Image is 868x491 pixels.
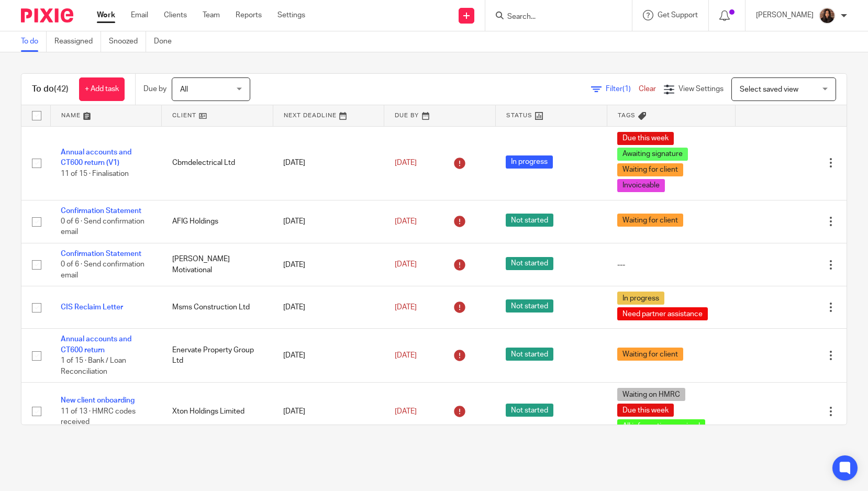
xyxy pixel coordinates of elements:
[61,357,126,375] span: 1 of 15 · Bank / Loan Reconciliation
[180,86,188,93] span: All
[236,10,262,20] a: Reports
[617,292,664,305] span: In progress
[61,408,136,426] span: 11 of 13 · HMRC codes received
[79,77,125,101] a: + Add task
[273,243,384,286] td: [DATE]
[639,85,656,93] a: Clear
[154,31,180,52] a: Done
[506,214,553,227] span: Not started
[109,31,146,52] a: Snoozed
[97,10,115,20] a: Work
[658,12,698,19] span: Get Support
[61,250,141,258] a: Confirmation Statement
[740,86,798,93] span: Select saved view
[162,286,273,329] td: Msms Construction Ltd
[678,85,724,93] span: View Settings
[143,84,166,94] p: Due by
[506,348,553,361] span: Not started
[54,85,69,93] span: (42)
[617,419,705,432] span: All information received
[395,159,417,166] span: [DATE]
[506,404,553,417] span: Not started
[21,8,73,23] img: Pixie
[61,261,144,280] span: 0 of 6 · Send confirmation email
[617,214,683,227] span: Waiting for client
[32,84,69,95] h1: To do
[617,404,674,417] span: Due this week
[273,383,384,441] td: [DATE]
[61,207,141,215] a: Confirmation Statement
[617,163,683,176] span: Waiting for client
[617,388,685,401] span: Waiting on HMRC
[756,10,814,20] p: [PERSON_NAME]
[61,149,131,166] a: Annual accounts and CT600 return (V1)
[506,155,553,169] span: In progress
[273,200,384,243] td: [DATE]
[273,286,384,329] td: [DATE]
[606,85,639,93] span: Filter
[61,170,129,177] span: 11 of 15 · Finalisation
[395,218,417,225] span: [DATE]
[506,257,553,270] span: Not started
[617,179,665,192] span: Invoiceable
[617,260,725,270] div: ---
[162,200,273,243] td: AFIG Holdings
[273,126,384,200] td: [DATE]
[162,243,273,286] td: [PERSON_NAME] Motivational
[617,307,708,320] span: Need partner assistance
[61,397,135,404] a: New client onboarding
[618,113,636,118] span: Tags
[617,132,674,145] span: Due this week
[164,10,187,20] a: Clients
[131,10,148,20] a: Email
[273,329,384,383] td: [DATE]
[162,329,273,383] td: Enervate Property Group Ltd
[622,85,631,93] span: (1)
[506,299,553,313] span: Not started
[162,383,273,441] td: Xton Holdings Limited
[61,336,131,353] a: Annual accounts and CT600 return
[617,148,688,161] span: Awaiting signature
[277,10,305,20] a: Settings
[395,352,417,359] span: [DATE]
[203,10,220,20] a: Team
[617,348,683,361] span: Waiting for client
[61,218,144,236] span: 0 of 6 · Send confirmation email
[61,304,123,311] a: CIS Reclaim Letter
[819,7,836,24] img: Headshot.jpg
[162,126,273,200] td: Cbmdelectrical Ltd
[395,304,417,311] span: [DATE]
[395,408,417,415] span: [DATE]
[21,31,47,52] a: To do
[506,13,600,22] input: Search
[395,261,417,269] span: [DATE]
[54,31,101,52] a: Reassigned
